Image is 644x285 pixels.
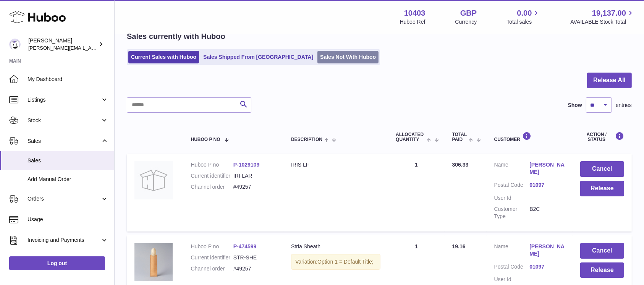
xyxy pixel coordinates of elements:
img: keval@makerscabinet.com [9,39,21,50]
strong: 10403 [404,8,426,18]
dt: Channel order [191,183,233,191]
dt: Current identifier [191,254,233,261]
dt: User Id [494,194,530,202]
label: Show [568,102,582,109]
div: [PERSON_NAME] [28,37,97,52]
dt: Postal Code [494,181,530,191]
a: P-474599 [233,243,257,249]
dd: #49257 [233,265,276,272]
dd: STR-SHE [233,254,276,261]
a: Sales Not With Huboo [317,51,379,63]
button: Cancel [580,243,624,259]
dt: Current identifier [191,172,233,180]
dt: Channel order [191,265,233,272]
span: Orders [28,195,100,202]
div: Huboo Ref [400,18,426,26]
a: [PERSON_NAME] [529,161,565,176]
span: [PERSON_NAME][EMAIL_ADDRESS][DOMAIN_NAME] [28,45,153,51]
a: 19,137.00 AVAILABLE Stock Total [570,8,635,26]
td: 1 [388,154,444,231]
button: Cancel [580,161,624,177]
span: My Dashboard [28,76,108,83]
span: Sales [28,138,100,145]
strong: GBP [460,8,477,18]
dt: Huboo P no [191,243,233,250]
span: Sales [28,157,108,164]
a: P-1029109 [233,162,260,168]
img: no-photo.jpg [134,161,173,199]
a: 01097 [529,263,565,270]
span: Usage [28,216,108,223]
a: Current Sales with Huboo [128,51,199,63]
span: Huboo P no [191,137,220,142]
span: Listings [28,96,100,104]
div: Action / Status [580,132,624,142]
div: Stria Sheath [291,243,380,250]
dt: Name [494,161,530,178]
dt: Name [494,243,530,259]
span: 19,137.00 [592,8,626,18]
dd: B2C [529,206,565,220]
a: Sales Shipped From [GEOGRAPHIC_DATA] [201,51,316,63]
dd: #49257 [233,183,276,191]
span: AVAILABLE Stock Total [570,18,635,26]
span: Stock [28,117,100,124]
div: Customer [494,132,565,142]
span: 19.16 [452,243,466,249]
span: ALLOCATED Quantity [396,132,425,142]
a: 01097 [529,181,565,189]
span: Total paid [452,132,467,142]
dt: Postal Code [494,263,530,272]
span: Add Manual Order [28,176,108,183]
span: Total sales [506,18,540,26]
span: entries [616,102,632,109]
span: 0.00 [517,8,532,18]
a: [PERSON_NAME] [529,243,565,257]
span: Invoicing and Payments [28,236,100,244]
dt: User Id [494,276,530,283]
div: IRIS LF [291,161,380,168]
button: Release [580,262,624,278]
h2: Sales currently with Huboo [127,31,225,42]
span: Option 1 = Default Title; [317,259,374,265]
span: Description [291,137,322,142]
button: Release [580,181,624,196]
img: MC_08_21_Product_Packshot_73.jpg [134,243,173,281]
dt: Customer Type [494,206,530,220]
a: 0.00 Total sales [506,8,540,26]
div: Currency [455,18,477,26]
button: Release All [587,73,632,88]
a: Log out [9,256,105,270]
dt: Huboo P no [191,161,233,168]
span: 306.33 [452,162,469,168]
div: Variation: [291,254,380,270]
dd: IRI-LAR [233,172,276,180]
